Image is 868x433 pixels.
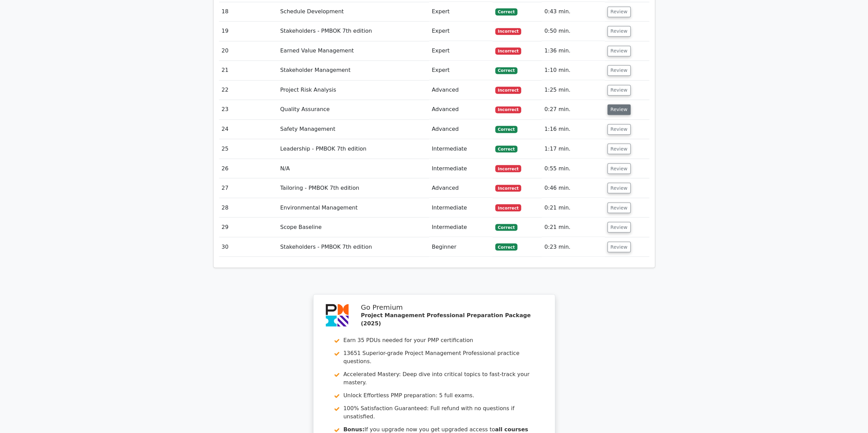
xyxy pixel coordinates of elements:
[277,178,429,198] td: Tailoring - PMBOK 7th edition
[277,198,429,217] td: Environmental Management
[219,61,278,80] td: 21
[429,217,492,237] td: Intermediate
[429,178,492,198] td: Advanced
[429,100,492,119] td: Advanced
[429,80,492,100] td: Advanced
[429,61,492,80] td: Expert
[429,237,492,257] td: Beginner
[542,159,604,178] td: 0:55 min.
[542,61,604,80] td: 1:10 min.
[607,26,631,36] button: Review
[277,80,429,100] td: Project Risk Analysis
[542,100,604,119] td: 0:27 min.
[495,126,517,133] span: Correct
[607,65,631,76] button: Review
[277,21,429,41] td: Stakeholders - PMBOK 7th edition
[219,41,278,61] td: 20
[542,80,604,100] td: 1:25 min.
[607,222,631,232] button: Review
[219,139,278,158] td: 25
[219,237,278,257] td: 30
[277,61,429,80] td: Stakeholder Management
[607,85,631,95] button: Review
[429,2,492,21] td: Expert
[429,198,492,217] td: Intermediate
[277,100,429,119] td: Quality Assurance
[219,2,278,21] td: 18
[542,178,604,198] td: 0:46 min.
[607,124,631,135] button: Review
[495,106,521,113] span: Incorrect
[277,139,429,158] td: Leadership - PMBOK 7th edition
[495,185,521,191] span: Incorrect
[219,178,278,198] td: 27
[607,242,631,252] button: Review
[429,120,492,139] td: Advanced
[607,104,631,115] button: Review
[607,46,631,56] button: Review
[607,183,631,193] button: Review
[495,165,521,172] span: Incorrect
[542,139,604,158] td: 1:17 min.
[495,28,521,35] span: Incorrect
[219,198,278,217] td: 28
[429,159,492,178] td: Intermediate
[219,120,278,139] td: 24
[219,159,278,178] td: 26
[542,120,604,139] td: 1:16 min.
[607,143,631,154] button: Review
[277,237,429,257] td: Stakeholders - PMBOK 7th edition
[219,21,278,41] td: 19
[607,202,631,213] button: Review
[495,8,517,15] span: Correct
[542,217,604,237] td: 0:21 min.
[542,41,604,61] td: 1:36 min.
[607,163,631,174] button: Review
[495,224,517,231] span: Correct
[495,47,521,54] span: Incorrect
[607,6,631,17] button: Review
[429,139,492,158] td: Intermediate
[495,204,521,211] span: Incorrect
[277,159,429,178] td: N/A
[542,2,604,21] td: 0:43 min.
[542,21,604,41] td: 0:50 min.
[542,198,604,217] td: 0:21 min.
[277,120,429,139] td: Safety Management
[495,243,517,250] span: Correct
[219,100,278,119] td: 23
[429,41,492,61] td: Expert
[495,67,517,74] span: Correct
[277,2,429,21] td: Schedule Development
[219,217,278,237] td: 29
[429,21,492,41] td: Expert
[495,87,521,93] span: Incorrect
[219,80,278,100] td: 22
[542,237,604,257] td: 0:23 min.
[495,145,517,152] span: Correct
[277,41,429,61] td: Earned Value Management
[277,217,429,237] td: Scope Baseline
